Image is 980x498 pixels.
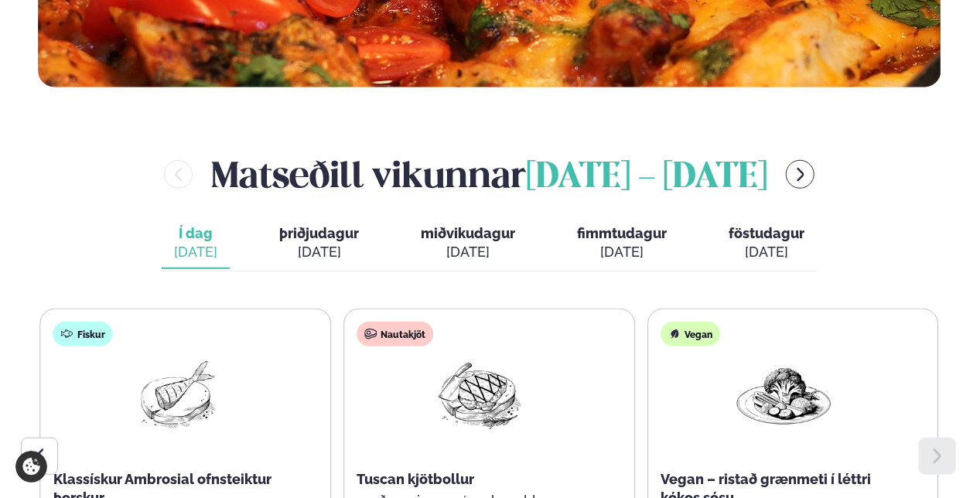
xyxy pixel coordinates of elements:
[421,243,515,261] div: [DATE]
[786,160,814,189] button: menu-btn-right
[164,160,193,189] button: menu-btn-left
[279,225,359,241] span: þriðjudagur
[421,225,515,241] span: miðvikudagur
[174,243,217,261] div: [DATE]
[729,243,804,261] div: [DATE]
[729,225,804,241] span: föstudagur
[565,218,679,269] button: fimmtudagur [DATE]
[734,359,833,431] img: Vegan.png
[577,243,667,261] div: [DATE]
[357,471,474,487] span: Tuscan kjötbollur
[526,161,767,195] span: [DATE] - [DATE]
[577,225,667,241] span: fimmtudagur
[364,328,377,340] img: beef.svg
[408,218,528,269] button: miðvikudagur [DATE]
[279,243,359,261] div: [DATE]
[661,322,720,346] div: Vegan
[716,218,817,269] button: föstudagur [DATE]
[211,149,767,200] h2: Matseðill vikunnar
[668,328,681,340] img: Vegan.svg
[174,224,217,243] span: Í dag
[15,451,47,483] a: Cookie settings
[162,218,230,269] button: Í dag [DATE]
[127,359,226,431] img: Fish.png
[61,328,73,340] img: fish.svg
[430,359,529,431] img: Beef-Meat.png
[357,322,433,346] div: Nautakjöt
[267,218,371,269] button: þriðjudagur [DATE]
[53,322,113,346] div: Fiskur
